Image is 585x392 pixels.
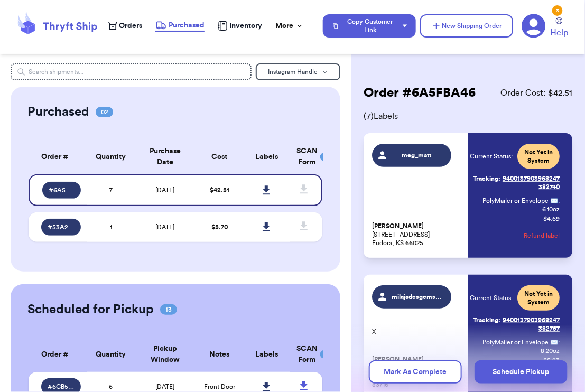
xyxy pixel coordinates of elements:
[550,17,568,39] a: Help
[196,139,243,174] th: Cost
[296,343,310,366] div: SCAN Form
[543,214,560,223] p: $ 4.69
[420,14,513,38] button: New Shipping Order
[552,5,563,16] div: 3
[243,337,290,372] th: Labels
[156,187,175,193] span: [DATE]
[204,384,235,390] span: Front Door
[49,186,75,194] span: # 6A5FBA46
[196,337,243,372] th: Notes
[96,107,113,117] span: 02
[558,197,560,205] span: :
[392,151,442,160] span: meg_matt
[372,222,424,230] span: [PERSON_NAME]
[110,224,112,230] span: 1
[211,224,228,230] span: $ 5.70
[524,290,553,306] span: Not Yet in System
[470,294,513,302] span: Current Status:
[87,337,134,372] th: Quantity
[210,187,229,193] span: $ 42.51
[392,293,442,301] span: milajadesgemsshop
[160,304,177,315] span: 13
[229,21,262,31] span: Inventory
[109,187,113,193] span: 7
[218,21,262,31] a: Inventory
[524,148,553,165] span: Not Yet in System
[475,360,568,384] button: Schedule Pickup
[542,205,560,213] span: 6.10 oz
[243,139,290,174] th: Labels
[156,384,175,390] span: [DATE]
[482,198,558,204] span: PolyMailer or Envelope ✉️
[11,63,252,80] input: Search shipments...
[109,384,113,390] span: 6
[524,224,560,247] button: Refund label
[156,224,175,230] span: [DATE]
[364,85,476,101] h2: Order # 6A5FBA46
[550,26,568,39] span: Help
[541,347,560,355] span: 8.20 oz
[134,139,196,174] th: Purchase Date
[108,21,143,31] a: Orders
[119,21,143,31] span: Orders
[29,139,87,174] th: Order #
[482,339,558,346] span: PolyMailer or Envelope ✉️
[27,104,89,120] h2: Purchased
[558,338,560,347] span: :
[470,312,560,337] a: Tracking:9400137903968247382757
[473,316,500,324] span: Tracking:
[155,20,205,32] a: Purchased
[296,146,310,168] div: SCAN Form
[470,170,560,195] a: Tracking:9400137903968247382740
[372,222,461,247] p: [STREET_ADDRESS] Eudora, KS 66025
[48,223,75,231] span: # 53A21C1C
[48,382,75,391] span: # 6CB5FC07
[372,328,461,336] p: X
[87,139,134,174] th: Quantity
[470,152,513,161] span: Current Status:
[268,69,318,75] span: Instagram Handle
[27,301,154,318] h2: Scheduled for Pickup
[256,63,340,80] button: Instagram Handle
[323,14,416,38] button: Copy Customer Link
[500,87,572,99] span: Order Cost: $ 42.51
[275,21,304,31] div: More
[169,20,205,31] span: Purchased
[134,337,196,372] th: Pickup Window
[29,337,87,372] th: Order #
[473,174,500,183] span: Tracking:
[522,14,546,38] a: 3
[369,360,462,384] button: Mark As Complete
[364,110,572,123] span: ( 7 ) Labels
